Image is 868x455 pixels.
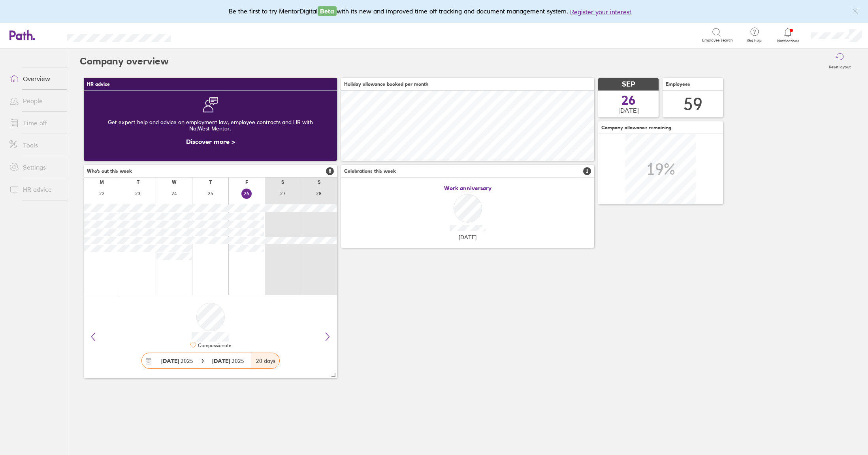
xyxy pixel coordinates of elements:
[824,49,855,74] button: Reset layout
[683,94,702,114] div: 59
[775,39,801,43] span: Notifications
[3,137,67,153] a: Tools
[281,179,284,185] div: S
[87,168,132,174] span: Who's out this week
[601,125,671,130] span: Company allowance remaining
[100,179,104,185] div: M
[3,71,67,87] a: Overview
[622,80,635,89] span: SEP
[3,93,67,109] a: People
[775,27,801,43] a: Notifications
[87,81,110,87] span: HR advice
[245,179,248,185] div: F
[742,38,767,43] span: Get help
[3,181,67,197] a: HR advice
[326,167,334,175] span: 8
[3,159,67,175] a: Settings
[192,31,212,38] div: Search
[196,343,231,348] div: Compassionate
[621,94,636,107] span: 26
[172,179,177,185] div: W
[444,185,491,191] span: Work anniversary
[252,353,279,368] div: 20 days
[459,234,476,240] span: [DATE]
[702,38,733,43] span: Employee search
[824,62,855,70] label: Reset layout
[666,81,690,87] span: Employees
[570,7,631,17] button: Register your interest
[161,357,179,364] strong: [DATE]
[229,6,639,17] div: Be the first to try MentorDigital with its new and improved time off tracking and document manage...
[212,357,232,364] strong: [DATE]
[344,168,396,174] span: Celebrations this week
[583,167,591,175] span: 1
[618,107,639,114] span: [DATE]
[90,113,331,138] div: Get expert help and advice on employment law, employee contracts and HR with NatWest Mentor.
[161,358,193,364] span: 2025
[318,6,337,16] span: Beta
[318,179,320,185] div: S
[212,358,244,364] span: 2025
[186,138,235,145] a: Discover more >
[137,179,139,185] div: T
[209,179,212,185] div: T
[3,115,67,131] a: Time off
[344,81,428,87] span: Holiday allowance booked per month
[80,49,169,74] h2: Company overview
